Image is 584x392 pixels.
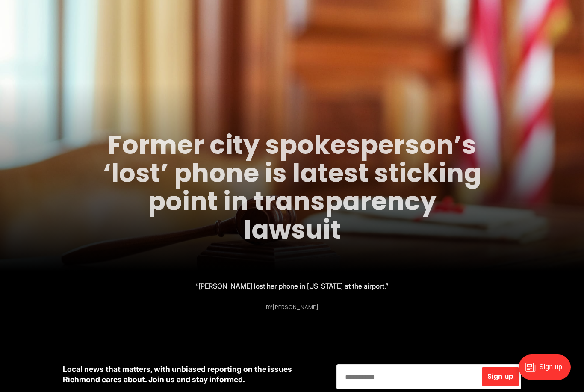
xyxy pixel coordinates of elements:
p: “[PERSON_NAME] lost her phone in [US_STATE] at the airport.” [196,280,388,292]
span: Sign up [487,373,513,380]
a: [PERSON_NAME] [272,303,319,311]
div: By [266,304,319,310]
button: Sign up [482,367,519,386]
iframe: portal-trigger [511,350,584,392]
a: Former city spokesperson’s ‘lost’ phone is latest sticking point in transparency lawsuit [103,127,481,248]
p: Local news that matters, with unbiased reporting on the issues Richmond cares about. Join us and ... [63,364,323,385]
